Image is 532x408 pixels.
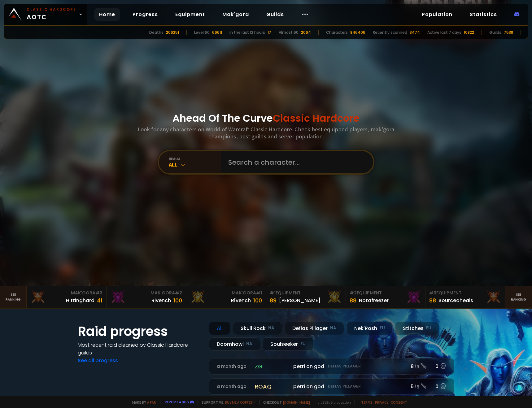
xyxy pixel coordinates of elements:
[225,400,255,405] a: Buy me a coffee
[429,296,436,305] div: 88
[489,30,501,35] div: Guilds
[147,400,156,405] a: a fan
[361,400,373,405] a: Terms
[229,30,265,35] div: In the last 12 hours
[427,30,461,35] div: Active last 7 days
[279,297,321,304] div: [PERSON_NAME]
[172,111,360,126] h1: Ahead Of The Curve
[253,296,262,305] div: 100
[273,111,360,125] span: Classic Hardcore
[231,297,251,304] div: Rîvench
[504,30,513,35] div: 7538
[27,7,76,12] small: Classic Hardcore
[128,8,163,21] a: Progress
[209,322,230,335] div: All
[30,290,102,296] div: Mak'Gora
[149,30,164,35] div: Deaths
[94,8,120,21] a: Home
[169,156,221,161] div: realm
[95,290,102,296] span: # 3
[225,151,366,173] input: Search a character...
[314,400,351,405] span: v. d752d5 - production
[330,325,336,331] small: NA
[165,400,189,404] a: Report a bug
[209,337,260,351] div: Doomhowl
[350,296,356,305] div: 88
[209,358,454,375] a: a month agozgpetri on godDefias Pillager8 /90
[217,8,254,21] a: Mak'gora
[391,400,407,405] a: Consent
[426,325,431,331] small: EU
[110,290,182,296] div: Mak'Gora
[346,286,426,308] a: #2Equipment88Notafreezer
[505,286,532,308] a: Seeranking
[279,30,299,35] div: Almost 60
[212,30,222,35] div: 66611
[350,30,365,35] div: 846406
[27,7,76,22] span: AOTC
[429,290,436,296] span: # 3
[270,290,276,296] span: # 1
[438,297,473,304] div: Sourceoheals
[263,337,313,351] div: Soulseeker
[175,290,182,296] span: # 2
[261,8,289,21] a: Guilds
[173,296,182,305] div: 100
[27,286,107,308] a: Mak'Gora#3Hittinghard41
[270,296,277,305] div: 89
[347,322,393,335] div: Nek'Rosh
[4,4,87,25] a: Classic HardcoreAOTC
[429,290,501,296] div: Equipment
[169,161,221,168] div: All
[417,8,457,21] a: Population
[301,30,311,35] div: 2064
[266,286,346,308] a: #1Equipment89[PERSON_NAME]
[270,290,342,296] div: Equipment
[97,296,102,305] div: 41
[194,30,210,35] div: Level 60
[350,290,357,296] span: # 2
[190,290,262,296] div: Mak'Gora
[246,341,252,347] small: NA
[78,322,202,341] h1: Raid progress
[78,357,118,364] a: See all progress
[300,341,306,347] small: EU
[78,341,202,357] h4: Most recent raid cleaned by Classic Hardcore guilds
[425,286,505,308] a: #3Equipment88Sourceoheals
[186,286,266,308] a: Mak'Gora#1Rîvench100
[135,126,397,140] h3: Look for any characters on World of Warcraft Classic Hardcore. Check best equipped players, mak'g...
[268,325,274,331] small: NA
[326,30,348,35] div: Characters
[107,286,186,308] a: Mak'Gora#2Rivench100
[166,30,179,35] div: 206251
[373,30,407,35] div: Recently scanned
[283,400,310,405] a: [DOMAIN_NAME]
[198,400,255,405] span: Support me,
[359,297,389,304] div: Notafreezer
[375,400,388,405] a: Privacy
[233,322,282,335] div: Skull Rock
[268,30,271,35] div: 17
[465,8,502,21] a: Statistics
[259,400,310,405] span: Checkout
[66,297,94,304] div: Hittinghard
[151,297,171,304] div: Rivench
[410,30,420,35] div: 3474
[395,322,439,335] div: Stitches
[380,325,385,331] small: EU
[209,378,454,395] a: a month agoroaqpetri on godDefias Pillager5 /60
[129,400,156,405] span: Made by
[256,290,262,296] span: # 1
[170,8,210,21] a: Equipment
[285,322,344,335] div: Defias Pillager
[350,290,422,296] div: Equipment
[464,30,474,35] div: 10822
